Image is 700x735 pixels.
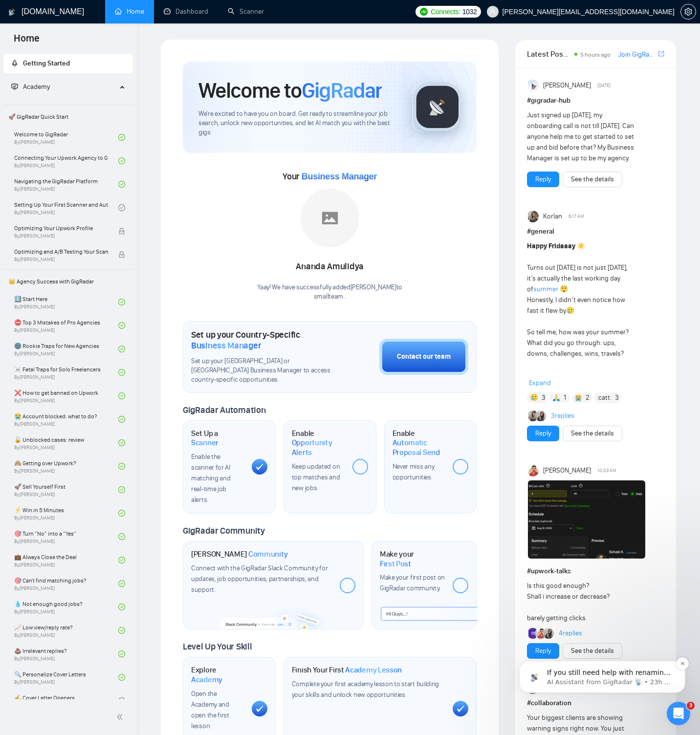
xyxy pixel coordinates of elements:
[118,650,125,657] span: check-circle
[191,357,330,385] span: Set up your [GEOGRAPHIC_DATA] or [GEOGRAPHIC_DATA] Business Manager to access country-specific op...
[420,8,428,16] img: upwork-logo.png
[183,405,265,415] span: GigRadar Automation
[11,83,50,91] span: Academy
[8,4,15,20] img: logo
[257,292,402,302] p: smallteam. .
[14,173,118,195] a: Navigating the GigRadar PlatformBy[PERSON_NAME]
[118,157,125,164] span: check-circle
[536,411,547,421] img: Mariia Heshka
[575,394,582,401] img: 😭
[118,181,125,188] span: check-circle
[563,426,622,441] button: See the details
[118,416,125,423] span: check-circle
[14,455,118,477] a: 🙈 Getting over Upwork?By[PERSON_NAME]
[118,251,125,258] span: lock
[529,379,551,387] span: Expand
[14,150,118,172] a: Connecting Your Upwork Agency to GigRadarBy[PERSON_NAME]
[14,502,118,524] a: ⚡ Win in 5 MinutesBy[PERSON_NAME]
[527,172,559,187] button: Reply
[191,438,219,448] span: Scanner
[118,463,125,470] span: check-circle
[172,58,184,71] button: Dismiss notification
[283,171,377,182] span: Your
[191,690,229,730] span: Open the Academy and open the first lesson.
[118,580,125,587] span: check-circle
[527,566,664,577] h1: # upwork-talks
[116,712,126,722] span: double-left
[14,127,118,148] a: Welcome to GigRadarBy[PERSON_NAME]
[527,242,575,250] strong: Happy Fridaaay
[191,675,222,685] span: Academy
[618,49,656,60] a: Join GigRadar Slack Community
[14,197,118,218] a: Setting Up Your First Scanner and Auto-BidderBy[PERSON_NAME]
[571,174,614,185] a: See the details
[191,564,328,594] span: Connect with the GigRadar Slack Community for updates, job opportunities, partnerships, and support.
[543,211,562,222] span: Korlan
[393,438,445,457] span: Automatic Proposal Send
[14,549,118,571] a: 💼 Always Close the DealBy[PERSON_NAME]
[14,257,108,262] span: By [PERSON_NAME]
[14,223,108,233] span: Optimizing Your Upwork Profile
[14,338,118,360] a: 🌚 Rookie Traps for New AgenciesBy[PERSON_NAME]
[43,79,169,87] p: Message from AI Assistant from GigRadar 📡, sent 23h ago
[118,557,125,563] span: check-circle
[191,549,288,559] h1: [PERSON_NAME]
[14,526,118,547] a: 🎯 Turn “No” into a “Yes”By[PERSON_NAME]
[23,83,50,91] span: Academy
[6,31,47,52] span: Home
[292,665,402,675] h1: Finish Your First
[527,581,637,624] div: Is this good enough? Shall i increase or decrease? barely getting clicks.
[14,479,118,500] a: 🚀 Sell Yourself FirstBy[PERSON_NAME]
[11,83,18,90] span: fund-projection-screen
[3,54,133,73] li: Getting Started
[14,315,118,336] a: ⛔ Top 3 Mistakes of Pro AgenciesBy[PERSON_NAME]
[527,226,664,237] h1: # general
[431,6,460,17] span: Connects:
[11,60,18,66] span: rocket
[528,480,645,559] img: F09D3R0J55X-image.png
[257,259,402,275] div: Ananda Amulidya
[380,573,445,592] span: Make your first post on GigRadar community.
[115,7,144,16] a: homeHome
[14,291,118,313] a: 1️⃣ Start HereBy[PERSON_NAME]
[118,604,125,610] span: check-circle
[393,462,435,481] span: Never miss any opportunities.
[292,462,340,492] span: Keep updated on top matches and new jobs.
[301,189,359,247] img: placeholder.png
[15,62,181,94] div: message notification from AI Assistant from GigRadar 📡, 23h ago. If you still need help with rena...
[413,83,462,131] img: gigradar-logo.png
[198,77,382,104] h1: Welcome to
[527,110,637,164] div: Just signed up [DATE], my onboarding call is not till [DATE]. Can anyone help me to get started t...
[118,322,125,329] span: check-circle
[563,172,622,187] button: See the details
[597,392,612,403] span: :catt:
[43,69,169,79] p: If you still need help with renaming your Upwork portfolio project, I’m here to assist you. Would...
[553,394,560,401] img: 🙏
[345,665,402,675] span: Academy Lesson
[577,242,585,250] span: ☀️
[528,211,540,222] img: Korlan
[379,339,468,375] button: Contact our team
[527,426,559,441] button: Reply
[530,392,538,403] span: 🥲
[191,429,244,448] h1: Set Up a
[597,81,611,90] span: [DATE]
[571,428,614,439] a: See the details
[380,559,411,569] span: First Post
[191,340,261,351] span: Business Manager
[528,465,540,476] img: saif SEO
[22,70,38,86] img: Profile image for AI Assistant from GigRadar 📡
[14,247,108,257] span: Optimizing and A/B Testing Your Scanner for Better Results
[118,228,125,235] span: lock
[380,549,445,568] h1: Make your
[4,272,132,291] span: 👑 Agency Success with GigRadar
[118,510,125,517] span: check-circle
[527,48,571,60] span: Latest Posts from the GigRadar Community
[535,428,551,439] a: Reply
[543,80,591,91] span: [PERSON_NAME]
[564,393,566,403] span: 1
[118,533,125,540] span: check-circle
[528,411,539,421] img: Korlan
[292,429,345,457] h1: Enable
[191,665,244,684] h1: Explore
